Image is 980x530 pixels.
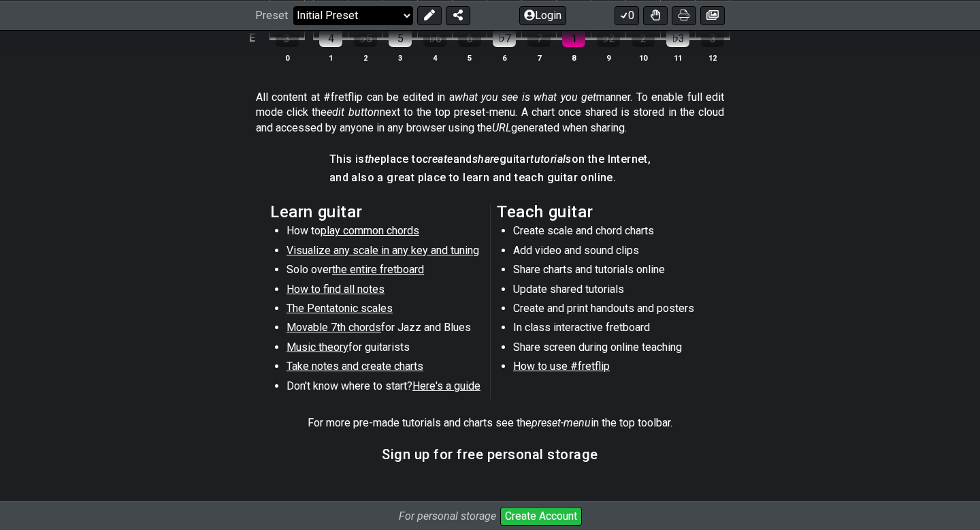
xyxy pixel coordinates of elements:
th: 7 [522,50,557,65]
div: 6 [458,29,481,47]
div: 3 [701,29,724,47]
div: 7 [527,29,551,47]
div: 5 [389,29,412,47]
span: Movable 7th chords [287,321,381,334]
th: 9 [591,50,626,65]
em: edit button [327,106,379,119]
h4: This is place to and guitar on the Internet, [329,152,651,167]
h2: Learn guitar [270,204,483,219]
p: All content at #fretflip can be edited in a manner. To enable full edit mode click the next to th... [256,90,724,136]
th: 6 [487,50,522,65]
li: Share screen during online teaching [513,340,707,359]
li: How to [287,223,480,243]
span: Take notes and create charts [287,360,423,373]
li: Don't know where to start? [287,379,480,398]
div: ♭7 [493,29,516,47]
span: Preset [255,9,288,22]
li: Add video and sound clips [513,243,707,262]
em: preset-menu [532,416,591,429]
button: Share Preset [446,5,470,25]
li: Update shared tutorials [513,282,707,301]
button: Create image [700,5,725,25]
em: the [365,153,380,166]
div: ♭3 [666,29,689,47]
div: 1 [562,29,585,47]
span: the entire fretboard [332,263,424,276]
div: 3 [276,29,299,47]
button: Edit Preset [417,5,442,25]
li: for Jazz and Blues [287,320,480,339]
span: The Pentatonic scales [287,302,393,315]
th: 4 [418,50,453,65]
button: Login [519,5,566,25]
div: ♭2 [597,29,620,47]
th: 11 [661,50,696,65]
th: 2 [348,50,383,65]
em: what you see is what you get [455,91,597,104]
h2: Teach guitar [497,204,710,219]
th: 8 [557,50,591,65]
li: for guitarists [287,340,480,359]
select: Preset [293,5,413,25]
span: Here's a guide [412,379,480,392]
span: play common chords [321,224,419,237]
em: URL [492,121,511,134]
span: Visualize any scale in any key and tuning [287,244,479,257]
button: Print [672,5,696,25]
li: In class interactive fretboard [513,320,707,339]
span: Music theory [287,341,348,354]
span: How to use #fretflip [513,360,610,373]
li: Create scale and chord charts [513,223,707,243]
th: 0 [269,50,304,65]
th: 12 [696,50,730,65]
button: 0 [615,5,639,25]
h4: and also a great place to learn and teach guitar online. [329,170,651,185]
div: ♭6 [423,29,446,47]
p: For more pre-made tutorials and charts see the in the top toolbar. [308,416,672,431]
li: Create and print handouts and posters [513,301,707,320]
em: tutorials [530,153,572,166]
th: 3 [383,50,418,65]
div: 4 [319,29,342,47]
th: 5 [453,50,487,65]
th: 1 [314,50,348,65]
li: Solo over [287,262,480,281]
div: ♭5 [354,29,377,47]
em: create [423,153,453,166]
td: E [244,25,261,51]
div: 2 [632,29,655,47]
button: Create Account [500,507,582,526]
h3: Sign up for free personal storage [382,447,598,462]
em: share [472,153,500,166]
button: Toggle Dexterity for all fretkits [643,5,668,25]
th: 10 [626,50,661,65]
span: How to find all notes [287,283,385,296]
i: For personal storage [399,510,496,523]
li: Share charts and tutorials online [513,262,707,281]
